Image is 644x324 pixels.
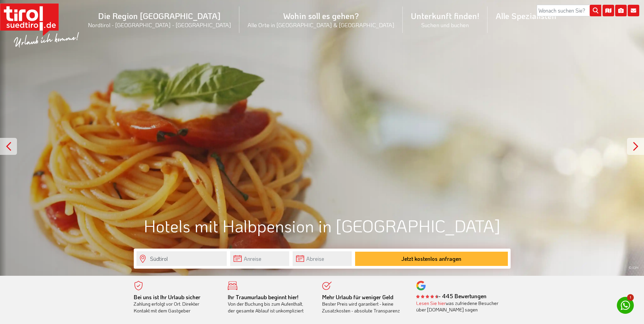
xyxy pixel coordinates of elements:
[322,293,393,301] b: Mehr Urlaub für weniger Geld
[628,5,639,16] i: Kontakt
[136,251,227,266] input: Wo soll's hingehen?
[230,251,289,266] input: Anreise
[293,251,352,266] input: Abreise
[403,3,487,36] a: Unterkunft finden!Suchen und buchen
[411,21,479,29] small: Suchen und buchen
[88,21,231,29] small: Nordtirol - [GEOGRAPHIC_DATA] - [GEOGRAPHIC_DATA]
[416,292,486,300] b: - 445 Bewertungen
[134,293,200,301] b: Bei uns ist Ihr Urlaub sicher
[355,252,508,266] button: Jetzt kostenlos anfragen
[134,294,218,314] div: Zahlung erfolgt vor Ort. Direkter Kontakt mit dem Gastgeber
[247,21,394,29] small: Alle Orte in [GEOGRAPHIC_DATA] & [GEOGRAPHIC_DATA]
[416,300,500,313] div: was zufriedene Besucher über [DOMAIN_NAME] sagen
[416,300,446,306] a: Lesen Sie hier
[134,216,511,235] h1: Hotels mit Halbpension in [GEOGRAPHIC_DATA]
[487,3,565,29] a: Alle Spezialisten
[228,293,298,301] b: Ihr Traumurlaub beginnt hier!
[80,3,239,36] a: Die Region [GEOGRAPHIC_DATA]Nordtirol - [GEOGRAPHIC_DATA] - [GEOGRAPHIC_DATA]
[239,3,403,36] a: Wohin soll es gehen?Alle Orte in [GEOGRAPHIC_DATA] & [GEOGRAPHIC_DATA]
[603,5,614,16] i: Karte öffnen
[228,294,312,314] div: Von der Buchung bis zum Aufenthalt, der gesamte Ablauf ist unkompliziert
[537,5,601,16] input: Wonach suchen Sie?
[615,5,627,16] i: Fotogalerie
[627,294,634,301] span: 1
[617,297,634,314] a: 1
[322,294,406,314] div: Bester Preis wird garantiert - keine Zusatzkosten - absolute Transparenz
